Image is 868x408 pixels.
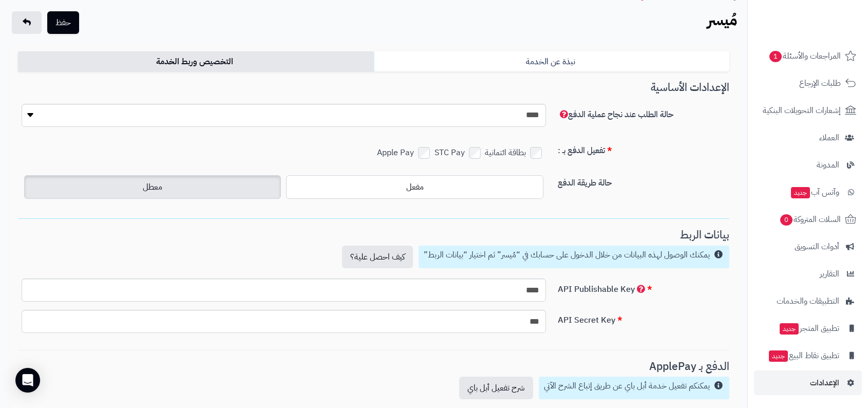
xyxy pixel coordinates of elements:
[754,262,862,286] a: التقارير
[780,323,799,335] span: جديد
[777,294,839,308] span: التطبيقات والخدمات
[377,145,434,160] p: Apple Pay
[795,239,839,254] span: أدوات التسويق
[435,145,485,160] p: STC Pay
[780,214,792,226] span: 0
[707,8,737,31] b: مُيسر
[791,187,810,198] span: جديد
[18,361,729,373] h3: الدفع بـ ApplePay
[754,289,862,313] a: التطبيقات والخدمات
[754,180,862,205] a: وآتس آبجديد
[754,71,862,96] a: طلبات الإرجاع
[406,181,424,193] span: مفعل
[15,368,40,393] div: Open Intercom Messenger
[554,310,733,326] label: API Secret Key
[763,103,841,118] span: إشعارات التحويلات البنكية
[798,29,858,50] img: logo-2.png
[18,51,374,72] a: التخصيص وربط الخدمة
[342,246,413,268] a: كيف احصل علية؟
[754,98,862,123] a: إشعارات التحويلات البنكية
[799,76,841,90] span: طلبات الإرجاع
[768,348,839,363] span: تطبيق نقاط البيع
[544,380,710,392] small: يمكنكم تفعيل خدمة أبل باي عن طريق إتباع الشرح الآتي
[779,321,839,336] span: تطبيق المتجر
[754,343,862,368] a: تطبيق نقاط البيعجديد
[754,153,862,177] a: المدونة
[810,376,839,390] span: الإعدادات
[424,249,710,261] small: يمكنك الوصول لهذه البيانات من خلال الدخول على حسابك في “مُيسر” ثم اختيار “بيانات الربط”
[754,125,862,150] a: العملاء
[768,49,841,63] span: المراجعات والأسئلة
[779,212,841,227] span: السلات المتروكة
[819,131,839,145] span: العملاء
[554,173,733,189] label: حالة طريقة الدفع
[790,185,839,199] span: وآتس آب
[47,11,79,34] button: حفظ
[817,158,839,172] span: المدونة
[754,370,862,395] a: الإعدادات
[769,350,788,362] span: جديد
[554,140,733,157] label: تفعيل الدفع بـ :
[459,377,533,399] a: شرح تفعيل أبل باي
[558,108,673,121] span: حالة الطلب عند نجاح عملية الدفع
[558,283,645,295] span: API Publishable Key
[18,82,729,94] h3: الإعدادات الأساسية
[754,234,862,259] a: أدوات التسويق
[754,44,862,68] a: المراجعات والأسئلة1
[485,145,546,160] p: بطاقة ائتمانية
[754,316,862,341] a: تطبيق المتجرجديد
[820,267,839,281] span: التقارير
[754,207,862,232] a: السلات المتروكة0
[143,181,162,193] span: معطل
[18,229,729,241] h3: بيانات الربط
[769,51,782,62] span: 1
[374,51,730,72] a: نبذة عن الخدمة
